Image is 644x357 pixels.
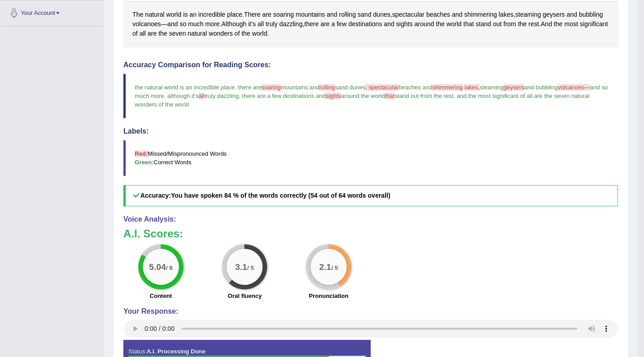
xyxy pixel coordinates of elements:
[348,19,382,29] span: Click to see word definition
[123,307,618,315] h4: Your Response:
[331,264,338,271] small: / 5
[242,93,325,99] span: there are a few destinations and
[392,10,424,19] span: Click to see word definition
[447,19,461,29] span: Click to see word definition
[541,19,552,29] span: Click to see word definition
[189,10,197,19] span: Click to see word definition
[453,93,455,99] span: .
[123,140,618,176] blockquote: Missed/Mispronounced Words Correct Words
[171,192,390,199] b: You have spoken 84 % of the words correctly (54 out of 64 words overall)
[335,84,365,91] span: sand dunes
[503,84,524,91] span: geysers
[320,19,329,29] span: Click to see word definition
[132,10,143,19] span: Click to see word definition
[209,29,233,38] span: Click to see word definition
[132,29,138,38] span: Click to see word definition
[205,19,220,29] span: Click to see word definition
[262,10,271,19] span: Click to see word definition
[149,262,166,272] big: 5.04
[204,93,239,99] span: truly dazzling
[464,84,479,91] span: lakes,
[580,19,608,29] span: Click to see word definition
[432,84,462,91] span: shimmering
[221,19,246,29] span: Click to see word definition
[135,84,235,91] span: the natural world is an incredible place
[238,84,261,91] span: there are
[146,348,205,355] strong: A.I. Processing Done
[198,93,204,99] span: all
[188,29,207,38] span: Click to see word definition
[273,10,294,19] span: Click to see word definition
[166,264,173,271] small: / 6
[373,10,390,19] span: Click to see word definition
[258,19,264,29] span: Click to see word definition
[252,29,267,38] span: Click to see word definition
[281,84,319,91] span: mountains and
[164,93,166,99] span: .
[463,19,474,29] span: Click to see word definition
[524,84,558,91] span: and bubbling
[339,10,356,19] span: Click to see word definition
[337,19,347,29] span: Click to see word definition
[150,292,172,300] label: Content
[235,84,236,91] span: .
[123,1,618,47] div: . , , — . , . .
[140,29,146,38] span: Click to see word definition
[319,84,335,91] span: rolling
[123,215,618,223] h4: Voice Analysis:
[135,159,154,166] b: Green:
[498,10,513,19] span: Click to see word definition
[169,29,186,38] span: Click to see word definition
[198,10,226,19] span: Click to see word definition
[296,10,325,19] span: Click to see word definition
[503,19,516,29] span: Click to see word definition
[167,93,198,99] span: although it's
[132,19,161,29] span: Click to see word definition
[479,84,503,91] span: steaming
[436,19,444,29] span: Click to see word definition
[188,19,203,29] span: Click to see word definition
[357,10,371,19] span: Click to see word definition
[239,93,240,99] span: ,
[554,19,562,29] span: Click to see word definition
[135,150,148,157] b: Red:
[0,0,103,23] a: Your Account
[385,93,395,99] span: that
[564,19,578,29] span: Click to see word definition
[341,93,385,99] span: around the world
[228,292,262,300] label: Oral fluency
[518,19,526,29] span: Click to see word definition
[266,19,277,29] span: Click to see word definition
[183,10,188,19] span: Click to see word definition
[241,29,250,38] span: Click to see word definition
[227,10,242,19] span: Click to see word definition
[566,10,577,19] span: Click to see word definition
[331,19,335,29] span: Click to see word definition
[145,10,165,19] span: Click to see word definition
[528,19,539,29] span: Click to see word definition
[515,10,541,19] span: Click to see word definition
[464,10,497,19] span: Click to see word definition
[327,10,337,19] span: Click to see word definition
[396,19,413,29] span: Click to see word definition
[426,10,450,19] span: Click to see word definition
[279,19,302,29] span: Click to see word definition
[399,84,432,91] span: beaches and
[493,19,501,29] span: Click to see word definition
[309,292,348,300] label: Pronunciation
[475,19,491,29] span: Click to see word definition
[452,10,462,19] span: Click to see word definition
[395,93,453,99] span: stand out from the rest
[123,127,618,135] h4: Labels:
[304,19,319,29] span: Click to see word definition
[244,10,261,19] span: Click to see word definition
[247,264,254,271] small: / 5
[261,84,281,91] span: soaring
[135,84,609,99] span: and so much more
[558,84,590,91] span: volcanoes—
[166,10,181,19] span: Click to see word definition
[543,10,565,19] span: Click to see word definition
[147,29,156,38] span: Click to see word definition
[123,227,183,240] b: A.I. Scores:
[384,19,394,29] span: Click to see word definition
